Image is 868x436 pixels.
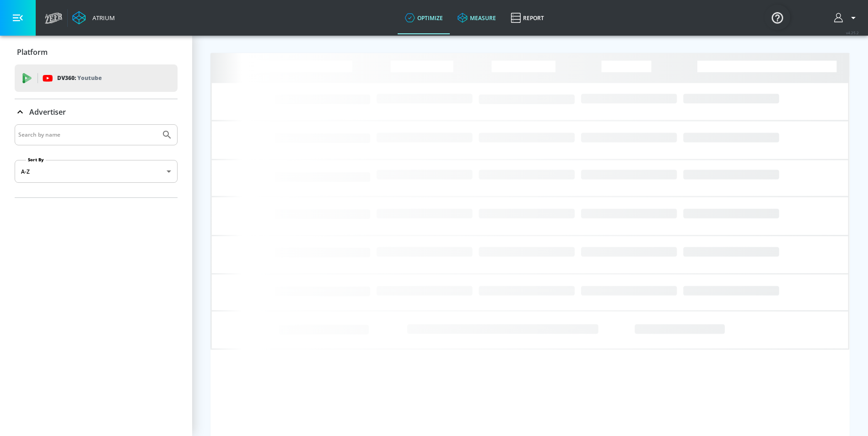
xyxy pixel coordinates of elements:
[89,14,115,22] div: Atrium
[26,157,46,163] label: Sort By
[15,39,178,65] div: Platform
[77,73,102,83] p: Youtube
[29,107,66,117] p: Advertiser
[503,1,551,34] a: Report
[18,129,157,141] input: Search by name
[450,1,503,34] a: measure
[57,73,102,83] p: DV360:
[72,11,115,25] a: Atrium
[17,47,48,57] p: Platform
[15,99,178,125] div: Advertiser
[15,190,178,197] nav: list of Advertiser
[765,5,790,30] button: Open Resource Center
[15,64,178,92] div: DV360: Youtube
[15,160,178,183] div: A-Z
[398,1,450,34] a: optimize
[15,124,178,197] div: Advertiser
[846,30,859,35] span: v 4.25.2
